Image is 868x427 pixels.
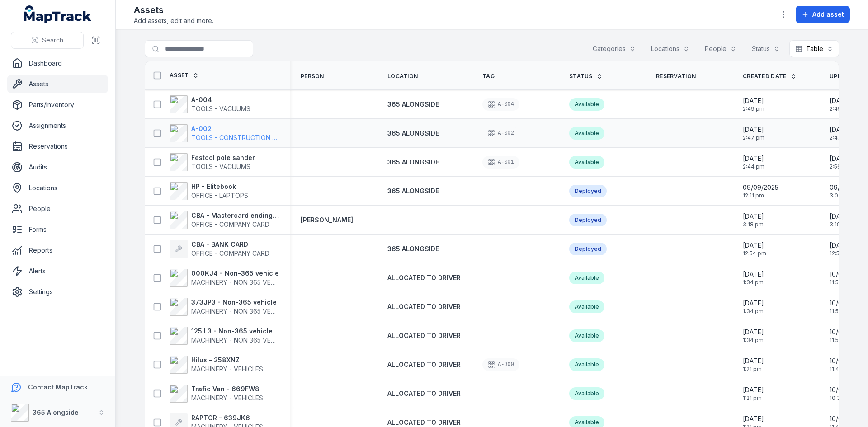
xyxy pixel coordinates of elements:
a: CBA - Mastercard ending 4187OFFICE - COMPANY CARD [170,211,279,229]
a: CBA - BANK CARDOFFICE - COMPANY CARD [170,240,269,258]
span: OFFICE - COMPANY CARD [191,221,269,228]
strong: Trafic Van - 669FW8 [191,385,263,394]
span: 365 ALONGSIDE [387,245,439,253]
time: 9/10/2025, 11:51:06 AM [830,270,863,286]
strong: HP - Elitebook [191,182,248,191]
span: 1:21 pm [743,394,764,402]
span: ALLOCATED TO DRIVER [387,303,461,310]
span: Asset [170,72,189,79]
span: MACHINERY - NON 365 VEHICLES [191,307,292,315]
div: Available [569,272,604,284]
a: Forms [7,221,108,239]
time: 9/4/2025, 1:34:31 PM [743,270,764,286]
span: [DATE] [743,299,764,308]
span: 3:18 pm [743,221,764,228]
strong: A-002 [191,124,279,133]
strong: A-004 [191,95,250,104]
strong: Festool pole sander [191,153,255,162]
span: 2:49 pm [743,105,764,113]
span: ALLOCATED TO DRIVER [387,389,461,397]
span: Search [42,36,63,45]
span: 2:49 pm [830,105,851,113]
span: ALLOCATED TO DRIVER [387,361,461,368]
span: 3:19 pm [830,221,851,228]
span: [DATE] [743,414,764,423]
span: MACHINERY - NON 365 VEHICLES [191,278,292,286]
time: 9/10/2025, 11:51:41 AM [830,328,863,344]
strong: CBA - BANK CARD [191,240,269,249]
span: 1:34 pm [743,337,764,344]
button: Locations [645,40,695,57]
span: MACHINERY - NON 365 VEHICLES [191,336,292,344]
span: [DATE] [743,212,764,221]
time: 9/4/2025, 1:34:31 PM [743,328,764,344]
time: 9/26/2025, 2:44:15 PM [743,154,764,170]
a: Reservations [7,137,108,155]
a: ALLOCATED TO DRIVER [387,273,461,282]
time: 9/4/2025, 1:34:31 PM [743,299,764,315]
strong: 000KJ4 - Non-365 vehicle [191,269,279,278]
a: People [7,200,108,218]
span: 2:56 pm [830,163,851,170]
a: Alerts [7,262,108,280]
span: Reservation [656,73,696,80]
span: ALLOCATED TO DRIVER [387,274,461,282]
span: 2:44 pm [743,163,764,170]
button: Table [789,40,839,57]
a: Reports [7,241,108,259]
a: ALLOCATED TO DRIVER [387,360,461,369]
time: 9/26/2025, 2:49:02 PM [743,96,764,113]
a: 365 ALONGSIDE [387,129,439,138]
span: [DATE] [743,270,764,279]
span: 2:47 pm [743,134,764,141]
span: 09/09/2025 [743,183,778,192]
span: 3:07 pm [830,192,865,199]
span: 11:48 am [830,366,863,373]
a: 365 ALONGSIDE [387,100,439,109]
a: Festool pole sanderTOOLS - VACUUMS [170,153,255,171]
h2: Assets [134,4,213,16]
span: 2:47 pm [830,134,851,141]
a: Status [569,73,603,80]
span: 11:51 am [830,337,863,344]
a: ALLOCATED TO DRIVER [387,302,461,311]
div: Available [569,156,604,169]
span: Created Date [743,73,787,80]
time: 9/10/2025, 10:31:01 AM [830,385,863,402]
span: 10/09/2025 [830,385,863,394]
span: 12:54 pm [743,250,766,257]
span: [DATE] [743,241,766,250]
strong: CBA - Mastercard ending 4187 [191,211,279,220]
a: ALLOCATED TO DRIVER [387,331,461,340]
a: 365 ALONGSIDE [387,158,439,167]
span: [DATE] [830,96,851,105]
span: 365 ALONGSIDE [387,187,439,195]
span: 1:34 pm [743,279,764,286]
span: 11:51 am [830,279,863,286]
span: Status [569,73,593,80]
time: 9/26/2025, 2:47:47 PM [830,125,851,141]
span: 12:11 pm [743,192,778,199]
time: 9/4/2025, 1:21:33 PM [743,357,764,373]
span: 365 ALONGSIDE [387,158,439,166]
span: ALLOCATED TO DRIVER [387,332,461,339]
a: [PERSON_NAME] [301,216,353,225]
time: 9/8/2025, 12:54:45 PM [743,241,766,257]
a: ALLOCATED TO DRIVER [387,389,461,398]
div: A-300 [482,358,519,371]
time: 9/10/2025, 11:51:24 AM [830,299,863,315]
a: ALLOCATED TO DRIVER [387,418,461,427]
div: A-004 [482,98,519,111]
div: Deployed [569,243,607,255]
span: Person [301,73,324,80]
span: Add asset [812,10,844,19]
span: [DATE] [830,241,853,250]
a: Hilux - 258XNZMACHINERY - VEHICLES [170,356,263,374]
a: MapTrack [24,5,92,23]
time: 9/10/2025, 11:48:35 AM [830,357,863,373]
strong: RAPTOR - 639JK6 [191,413,263,422]
span: ALLOCATED TO DRIVER [387,418,461,426]
div: Available [569,387,604,400]
button: Add asset [796,6,850,23]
